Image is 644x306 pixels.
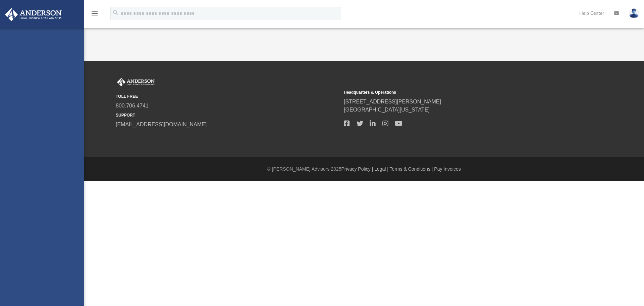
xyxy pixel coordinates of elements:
a: [EMAIL_ADDRESS][DOMAIN_NAME] [116,122,207,127]
a: 800.706.4741 [116,103,149,108]
a: [STREET_ADDRESS][PERSON_NAME] [344,99,441,104]
small: Headquarters & Operations [344,89,567,95]
small: TOLL FREE [116,93,339,99]
i: search [112,9,119,16]
a: Terms & Conditions | [390,166,433,172]
img: User Pic [629,8,639,18]
i: menu [91,9,99,17]
img: Anderson Advisors Platinum Portal [116,78,156,87]
img: Anderson Advisors Platinum Portal [3,8,64,21]
div: © [PERSON_NAME] Advisors 2025 [84,166,644,173]
small: SUPPORT [116,112,339,118]
a: Privacy Policy | [341,166,373,172]
a: Legal | [374,166,388,172]
a: menu [91,13,99,17]
a: [GEOGRAPHIC_DATA][US_STATE] [344,107,430,113]
a: Pay Invoices [434,166,461,172]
